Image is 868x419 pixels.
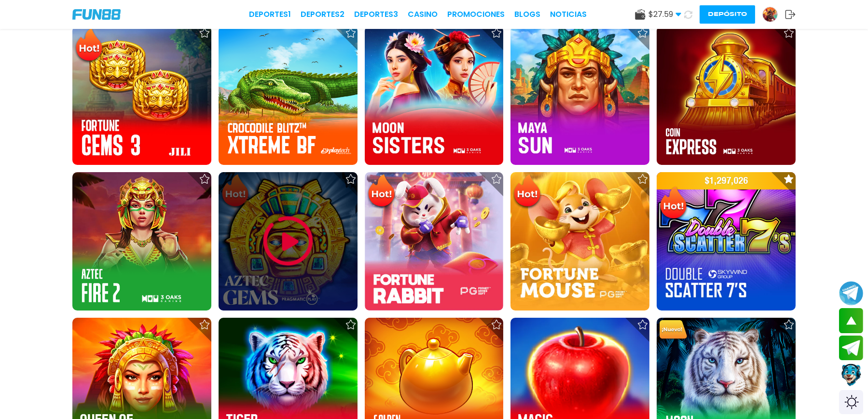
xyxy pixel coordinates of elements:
a: BLOGS [514,9,540,20]
img: Fortune Gems 3 [72,26,211,165]
button: Join telegram channel [839,281,863,306]
img: Aztec Fire 2 [72,172,211,311]
a: NOTICIAS [550,9,587,20]
a: Deportes2 [301,9,344,20]
p: $ 1,297,026 [657,172,796,189]
a: Deportes1 [249,9,291,20]
img: Hot [366,173,397,211]
img: Maya Sun [510,26,649,165]
img: Fortune Mouse [510,172,649,311]
button: scroll up [839,308,863,333]
img: Hot [73,27,105,65]
img: Play Game [259,212,317,270]
a: Deportes3 [354,9,398,20]
span: $ 27.59 [648,9,681,20]
img: Hot [658,185,689,223]
a: Promociones [447,9,505,20]
img: Coin Express [657,26,796,165]
img: New [658,319,689,341]
img: Crocodile Blitz Xtreme BF [219,26,358,165]
button: Join telegram [839,336,863,361]
img: Double Scatter 7’s [657,172,796,311]
img: Avatar [763,7,777,22]
a: Avatar [762,7,785,22]
a: CASINO [408,9,438,20]
img: Hot [511,173,543,211]
button: Contact customer service [839,363,863,388]
img: Company Logo [72,9,121,20]
button: Depósito [700,5,755,24]
div: Switch theme [839,390,863,414]
img: Fortune Rabbit [365,172,504,311]
img: Moon Sisters [365,26,504,165]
